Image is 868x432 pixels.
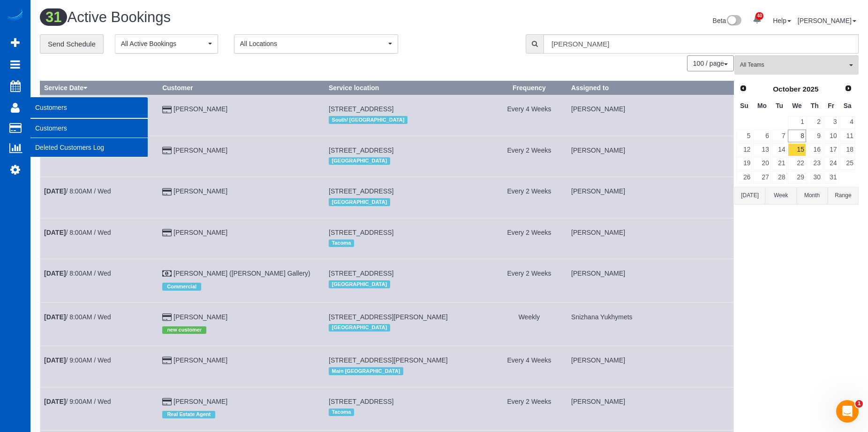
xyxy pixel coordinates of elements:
b: [DATE] [44,398,66,405]
td: Schedule date [40,95,159,136]
i: Credit Card Payment [162,399,172,405]
span: Friday [828,102,834,109]
span: All Locations [240,39,386,48]
div: Location [329,155,487,167]
div: Location [329,278,487,290]
span: 31 [40,8,67,26]
a: 13 [753,143,770,156]
td: Service location [325,387,491,430]
a: 25 [840,157,855,170]
td: Customer [159,346,325,387]
a: 24 [823,157,839,170]
span: Tacoma [329,409,354,416]
td: Frequency [491,346,567,387]
a: Help [773,17,791,24]
a: [DATE]/ 8:00AM / Wed [44,313,111,321]
span: October [773,85,800,93]
td: Frequency [491,387,567,430]
a: 15 [788,143,806,156]
a: [PERSON_NAME] [174,398,227,405]
span: Sunday [740,102,748,109]
span: 2025 [802,85,818,93]
span: Prev [740,85,747,92]
td: Assigned to [567,177,734,218]
a: [PERSON_NAME] [798,17,856,24]
td: Schedule date [40,302,159,346]
a: 2 [807,116,823,129]
span: [STREET_ADDRESS] [329,229,393,236]
span: [STREET_ADDRESS][PERSON_NAME] [329,313,448,321]
ol: All Teams [734,55,859,70]
span: [STREET_ADDRESS] [329,270,393,277]
nav: Pagination navigation [687,55,734,71]
a: 14 [772,143,787,156]
td: Service location [325,346,491,387]
a: [DATE]/ 8:00AM / Wed [44,270,111,277]
a: 29 [788,171,806,184]
div: Location [329,365,487,377]
h1: Active Bookings [40,9,442,25]
td: Service location [325,302,491,346]
ul: Customers [30,118,148,157]
a: [PERSON_NAME] [174,147,227,154]
button: [DATE] [734,187,765,204]
i: Credit Card Payment [162,147,172,154]
a: 6 [753,130,770,142]
td: Service location [325,136,491,177]
span: Thursday [811,102,819,109]
td: Customer [159,387,325,430]
a: 1 [788,116,806,129]
div: Location [329,196,487,208]
th: Service Date [40,81,159,95]
span: [STREET_ADDRESS] [329,187,393,195]
span: Saturday [844,102,852,109]
td: Customer [159,259,325,302]
input: Enter the first 3 letters of the name to search [543,34,859,54]
a: 28 [772,171,787,184]
a: 11 [840,130,855,142]
span: Monday [757,102,767,109]
td: Assigned to [567,259,734,302]
span: 1 [855,400,863,408]
th: Service location [325,81,491,95]
td: Assigned to [567,387,734,430]
td: Assigned to [567,346,734,387]
span: new customer [162,326,206,334]
a: Send Schedule [40,34,104,54]
div: Location [329,237,487,249]
span: [GEOGRAPHIC_DATA] [329,198,390,206]
a: 18 [840,143,855,156]
b: [DATE] [44,270,66,277]
a: 23 [807,157,823,170]
td: Assigned to [567,95,734,136]
span: [STREET_ADDRESS][PERSON_NAME] [329,356,448,364]
span: Customers [30,97,148,118]
span: Tuesday [776,102,783,109]
td: Schedule date [40,387,159,430]
a: 3 [823,116,839,129]
td: Customer [159,218,325,259]
td: Customer [159,95,325,136]
a: 40 [748,9,766,30]
a: [PERSON_NAME] [174,313,227,321]
td: Customer [159,302,325,346]
td: Assigned to [567,218,734,259]
a: Automaid Logo [6,9,24,23]
button: All Locations [234,34,398,54]
td: Frequency [491,302,567,346]
button: Week [765,187,796,204]
i: Credit Card Payment [162,107,172,113]
a: 30 [807,171,823,184]
th: Customer [159,81,325,95]
a: 17 [823,143,839,156]
a: Deleted Customers Log [30,138,148,157]
a: 19 [736,157,752,170]
a: 10 [823,130,839,142]
span: Commercial [162,283,201,290]
b: [DATE] [44,187,66,195]
button: 100 / page [687,55,734,71]
span: 40 [755,12,763,20]
td: Customer [159,136,325,177]
span: Next [845,85,852,92]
